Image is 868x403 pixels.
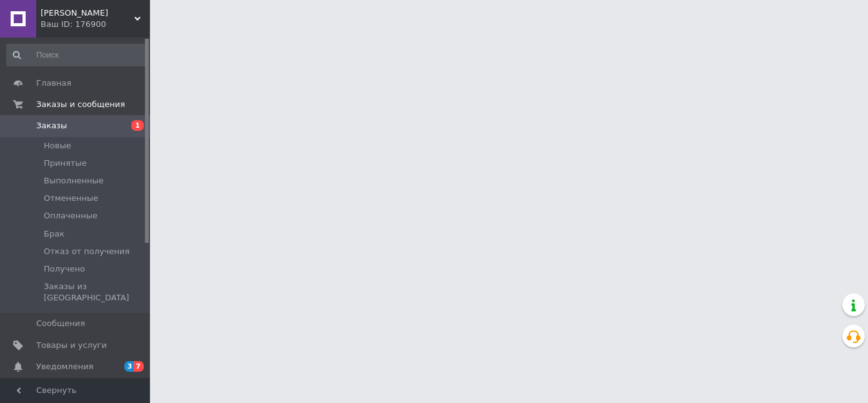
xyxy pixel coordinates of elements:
[36,361,93,372] span: Уведомления
[44,228,64,240] span: Брак
[44,246,129,257] span: Отказ от получения
[36,78,71,89] span: Главная
[36,318,85,329] span: Сообщения
[6,44,147,66] input: Поиск
[44,210,97,222] span: Оплаченные
[36,120,67,131] span: Заказы
[44,175,104,186] span: Выполненные
[44,193,98,204] span: Отмененные
[124,361,134,372] span: 3
[44,158,87,169] span: Принятые
[131,120,144,131] span: 1
[36,340,107,351] span: Товары и услуги
[36,99,125,110] span: Заказы и сообщения
[41,19,150,30] div: Ваш ID: 176900
[41,8,134,19] span: АЛЕКСМАКС
[44,281,146,304] span: Заказы из [GEOGRAPHIC_DATA]
[134,361,144,372] span: 7
[44,263,85,275] span: Получено
[44,140,71,151] span: Новые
